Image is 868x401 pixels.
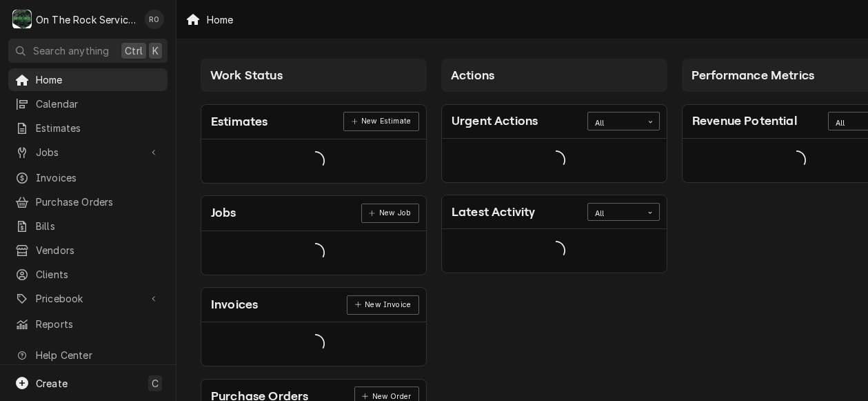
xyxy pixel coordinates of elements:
a: Purchase Orders [8,190,168,213]
div: Card Title [211,295,258,314]
a: Go to Pricebook [8,287,168,310]
div: Card Link Button [361,204,419,223]
a: New Invoice [347,295,418,315]
a: Invoices [8,166,168,189]
span: Loading... [305,238,325,267]
span: Create [36,378,68,389]
div: O [12,10,32,29]
div: Card Header [201,288,426,322]
span: Invoices [36,170,161,185]
div: Card Data [442,139,667,182]
span: Loading... [546,237,565,266]
div: RO [145,10,164,29]
div: All [595,118,635,129]
span: Work Status [210,68,283,82]
span: Estimates [36,121,161,135]
span: Ctrl [125,43,143,58]
div: Card: Urgent Actions [441,104,667,183]
div: Card Title [452,203,535,222]
span: Bills [36,219,161,233]
div: All [595,208,635,219]
div: Card Link Button [343,112,418,131]
div: Card: Invoices [201,287,427,366]
a: New Job [361,204,419,223]
div: Card Data Filter Control [587,203,660,221]
span: Loading... [787,146,806,175]
div: Card Data [201,231,426,275]
a: Estimates [8,117,168,139]
span: Reports [36,317,161,331]
div: Card: Jobs [201,195,427,275]
span: Loading... [546,146,565,175]
span: Calendar [36,97,161,111]
span: Loading... [305,330,325,359]
div: Card Column Header [441,59,667,92]
div: Rich Ortega's Avatar [145,10,164,29]
span: Home [36,72,161,87]
div: Card Link Button [347,295,418,315]
a: Calendar [8,92,168,115]
span: Clients [36,267,161,282]
span: C [152,376,159,391]
a: Go to Jobs [8,141,168,164]
div: On The Rock Services [36,12,137,27]
a: Vendors [8,239,168,262]
span: Performance Metrics [692,68,814,82]
a: New Estimate [343,112,418,131]
div: Card Title [692,112,797,130]
span: Vendors [36,243,161,257]
span: Loading... [305,146,325,175]
div: Card Data [201,322,426,366]
div: Card Data [201,139,426,183]
div: Card Title [452,112,538,130]
div: Card Data [442,229,667,273]
a: Reports [8,313,168,335]
span: Actions [451,68,494,82]
a: Clients [8,263,168,286]
a: Home [8,68,168,91]
a: Bills [8,215,168,237]
span: Pricebook [36,291,140,306]
div: Card Data Filter Control [587,112,660,130]
span: Jobs [36,145,140,159]
a: Go to Help Center [8,344,168,366]
span: K [152,43,159,58]
div: Card Title [211,113,268,131]
span: Help Center [36,348,159,362]
div: Card: Estimates [201,104,427,184]
span: Search anything [33,43,109,58]
div: Card Header [442,195,667,229]
div: Card Header [201,196,426,231]
div: Card Header [201,105,426,139]
div: Card Column Header [201,59,427,92]
span: Purchase Orders [36,195,161,209]
div: On The Rock Services's Avatar [12,10,32,29]
div: Card: Latest Activity [441,195,667,273]
div: Card Column Content [441,92,667,273]
div: Card Header [442,105,667,139]
button: Search anythingCtrlK [8,39,168,63]
div: Card Title [211,204,236,222]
